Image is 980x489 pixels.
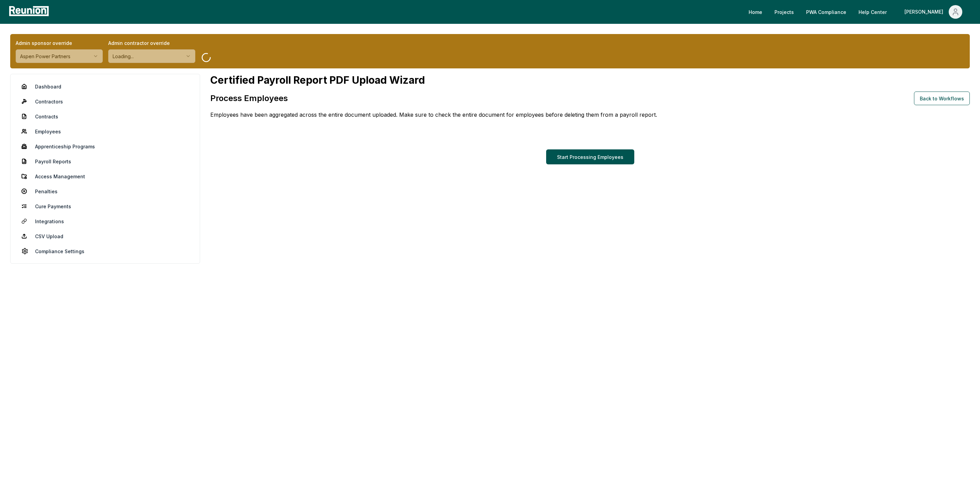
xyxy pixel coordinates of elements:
a: PWA Compliance [801,5,852,19]
button: Start Processing Employees [546,149,634,164]
a: Penalties [16,184,194,198]
a: Contractors [16,95,194,108]
h1: Certified Payroll Report PDF Upload Wizard [210,74,970,86]
a: Payroll Reports [16,154,194,168]
a: Compliance Settings [16,244,194,258]
a: Dashboard [16,80,194,93]
a: Contracts [16,110,194,123]
nav: Main [743,5,973,19]
div: [PERSON_NAME] [904,5,946,19]
a: Cure Payments [16,199,194,213]
a: Apprenticeship Programs [16,140,194,153]
a: Home [743,5,768,19]
a: Access Management [16,169,194,183]
a: Help Center [853,5,892,19]
a: Employees [16,125,194,138]
a: Integrations [16,214,194,228]
a: CSV Upload [16,229,194,243]
label: Admin contractor override [108,39,195,47]
label: Admin sponsor override [16,39,103,47]
button: [PERSON_NAME] [899,5,968,19]
button: Back to Workflows [914,92,970,105]
h1: Process Employees [210,93,288,104]
a: Projects [769,5,799,19]
p: Employees have been aggregated across the entire document uploaded. Make sure to check the entire... [210,111,970,119]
